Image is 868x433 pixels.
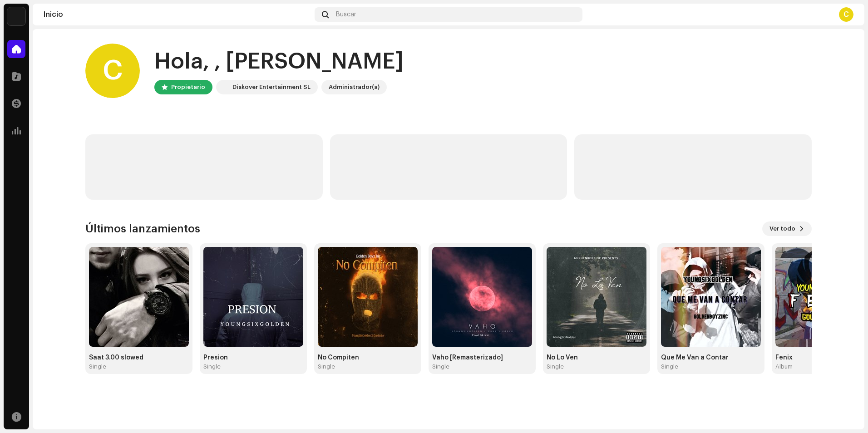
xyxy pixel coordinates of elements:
img: 297a105e-aa6c-4183-9ff4-27133c00f2e2 [7,7,25,25]
img: 297a105e-aa6c-4183-9ff4-27133c00f2e2 [218,82,229,93]
div: Inicio [44,11,311,18]
div: C [85,44,140,98]
div: Que Me Van a Contar [661,354,761,361]
img: f8b66d96-f8aa-4ee0-8d23-a183827cab70 [203,247,303,347]
div: Single [432,363,449,370]
div: Single [203,363,221,370]
div: Hola, , [PERSON_NAME] [154,47,404,76]
img: b163ef9b-4b24-4b74-a291-faf08b901303 [432,247,532,347]
span: Buscar [336,11,356,18]
div: Diskover Entertainment SL [232,82,311,93]
div: No Lo Ven [547,354,646,361]
div: C [839,7,853,22]
img: 5a7a5452-102b-4b09-984e-e58f04231cb3 [318,247,418,347]
img: 6e3b5517-1703-40c5-9e2e-0751e4daf5c5 [547,247,646,347]
div: Propietario [171,82,205,93]
div: Single [547,363,564,370]
div: Administrador(a) [329,82,380,93]
img: aad80620-88ae-477f-8cf7-ba28fa5e9f93 [89,247,189,347]
div: Single [89,363,106,370]
button: Ver todo [762,221,812,236]
h3: Últimos lanzamientos [85,221,200,236]
span: Ver todo [769,220,795,238]
div: Vaho [Remasterizado] [432,354,532,361]
div: No Compiten [318,354,418,361]
img: b3928469-fa0a-4e16-a92e-1e89c7db7bac [661,247,761,347]
div: Single [318,363,335,370]
div: Saat 3.00 slowed [89,354,189,361]
div: Single [661,363,678,370]
div: Album [775,363,793,370]
div: Presion [203,354,303,361]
